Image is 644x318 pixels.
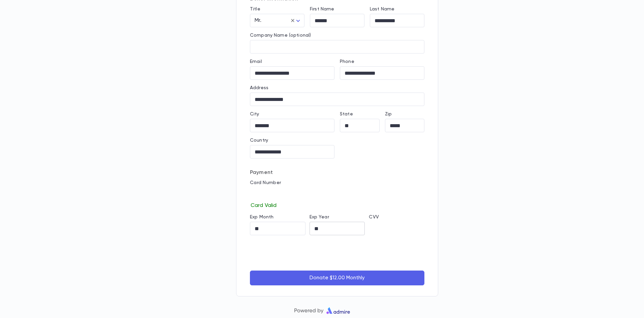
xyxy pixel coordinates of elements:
label: Zip [385,111,392,117]
p: CVV [369,214,424,220]
p: Card Number [250,180,424,185]
label: Company Name (optional) [250,33,311,38]
label: Country [250,138,268,143]
p: Payment [250,169,424,176]
p: Card Valid [250,201,424,209]
div: Mr. [250,14,304,27]
label: Address [250,85,268,91]
iframe: cvv [369,222,424,235]
label: Phone [340,59,354,64]
button: Donate $12.00 Monthly [250,271,424,285]
label: Exp Month [250,214,273,220]
label: Exp Year [310,214,329,220]
iframe: card [250,187,424,201]
label: State [340,111,353,117]
span: Mr. [255,18,261,23]
label: Last Name [370,6,394,12]
label: First Name [310,6,334,12]
label: Email [250,59,262,64]
label: Title [250,6,260,12]
label: City [250,111,259,117]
